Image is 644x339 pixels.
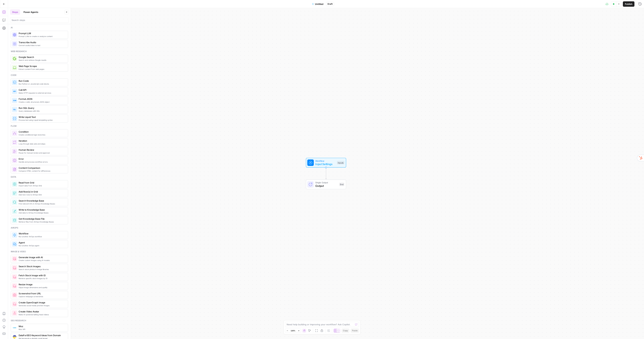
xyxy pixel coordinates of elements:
input: Search steps [12,18,67,22]
img: qj0lddqgokrswkyaqb1p9cmo0sp5 [13,335,16,338]
span: Get Knowledge Base File [19,217,65,220]
span: Write to Knowledge Base [19,208,65,211]
span: Run another AirOps workflow [19,235,65,238]
span: 120% [291,329,295,332]
span: Input Settings [315,162,335,166]
div: WorkflowInput SettingsInputs [295,158,357,168]
span: Iteration [19,139,65,142]
span: Run SQL Query [19,106,65,110]
span: Retrieve files from AirOps Knowledge Bases [19,220,65,223]
span: Prompt LLM [19,32,65,35]
span: Error [19,157,65,161]
span: DataForSEO Keyword Ideas from Domain [19,334,65,337]
button: Untitled [310,1,325,7]
span: Agent [19,241,65,244]
span: Create conditional logic branches [19,133,65,136]
span: Moz API [19,328,65,331]
span: Extract content from web pages [19,68,65,70]
span: Generate social media preview images [19,304,65,307]
span: Web Page Scrape [19,64,65,68]
div: Inputs [337,161,344,165]
span: Paste [352,329,358,332]
div: Seo research [11,319,68,322]
span: Search stock photos in image libraries [19,268,65,271]
span: Create Video Avatar [19,310,65,313]
span: Handle and process workflow errors [19,161,65,163]
span: Google Search [19,55,65,59]
span: Create custom images using AI models [19,259,65,262]
button: Steps [10,9,20,15]
div: Data [11,175,68,178]
div: Image & video [11,250,68,253]
button: Publish [623,1,634,7]
div: Web research [11,50,68,53]
span: Format JSON [19,97,65,101]
span: Fetch Stock Image with ID [19,274,65,277]
span: Content Comparison [19,166,65,170]
div: Code [11,74,68,77]
span: Create OpenGraph Image [19,301,65,304]
span: Search Stock Images [19,265,65,268]
span: Resize Image [19,283,65,286]
span: Run another AirOps agent [19,244,65,247]
img: pyizt6wx4h99f5rkgufsmugliyey [13,302,16,306]
span: Create a valid, structured JSON object [19,101,65,103]
span: Run Python or JavaScript code blocks [19,83,65,85]
span: Draft [328,3,333,6]
span: Add data to AirOps Knowledge Bases [19,211,65,214]
span: Convert audio/video to text [19,44,65,47]
button: Copy [342,328,349,333]
span: Generate Image with AI [19,256,65,259]
span: Process text using Liquid templating syntax [19,119,65,121]
div: Single OutputOutputEnd [295,180,357,189]
span: Add new rows to AirOps Grid [19,193,65,196]
span: Output [315,184,337,188]
span: Search Knowledge Base [19,199,65,202]
span: Copy [343,329,348,332]
span: Read from Grid [19,181,65,184]
span: Query databases with SQL [19,110,65,112]
div: Airops [11,226,68,229]
span: Add Row(s) in Grid [19,190,65,193]
span: Prompt LLMs to create or analyze content [19,35,65,38]
span: Write Liquid Text [19,115,65,119]
span: Single Output [315,181,337,184]
img: rmejigl5z5mwnxpjlfq225817r45 [13,311,16,315]
span: Make HTTP requests to external services [19,92,65,94]
button: Power Agents [21,9,40,15]
span: Condition [19,130,65,133]
span: Call API [19,88,65,92]
span: Screenshot from URL [19,292,65,295]
span: Search and retrieve Google results [19,59,65,61]
span: Import data from AirOps Grid [19,184,65,187]
span: Compare HTML content for differences [19,170,65,172]
span: Make AI-powered talking head videos [19,313,65,316]
span: Retrieve specific stock images by ID [19,277,65,280]
span: Transcribe Audio [19,41,65,44]
span: Moz [19,325,65,328]
span: Workflow [19,232,65,235]
span: Human Review [19,148,65,152]
span: Publish [625,2,632,6]
button: Paste [351,328,359,333]
div: End [339,183,344,186]
span: Find relevant info in AirOps Knowledge Bases [19,202,65,205]
span: Adjust image dimensions and quality [19,286,65,289]
span: Run Code [19,79,65,83]
span: Capture webpage screenshots [19,295,65,298]
g: Edge from start to end [325,168,327,179]
span: Pause for manual review and approval [19,152,65,154]
div: Ai [11,26,68,29]
span: Loop through data sets and steps [19,142,65,145]
span: Workflow [315,159,335,162]
img: vrinnnclop0vshvmafd7ip1g7ohf [13,168,16,171]
span: Untitled [315,2,323,6]
div: Flow [11,125,68,128]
